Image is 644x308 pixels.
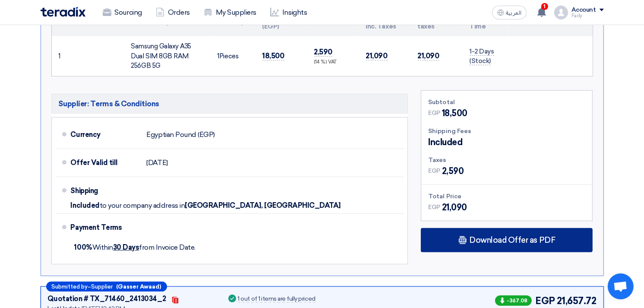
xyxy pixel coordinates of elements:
span: Within from Invoice Date. [74,243,196,251]
div: Total Price [428,192,585,201]
a: Sourcing [96,3,149,22]
span: EGP [428,108,440,117]
span: EGP [428,203,440,212]
div: 1 out of 1 items are fully priced [238,296,316,303]
span: 18,500 [442,107,467,120]
span: 1 [541,3,548,10]
div: Shipping [71,181,140,201]
div: Account [571,6,596,14]
img: profile_test.png [554,6,568,19]
td: 1 [52,36,66,76]
u: 30 Days [113,243,139,251]
div: Offer Valid till [71,152,140,173]
span: 18,500 [262,51,284,60]
span: [GEOGRAPHIC_DATA], [GEOGRAPHIC_DATA] [185,201,341,210]
div: Shipping Fees [428,127,585,136]
span: 21,090 [366,51,388,60]
div: – [46,282,167,292]
span: Supplier [92,284,113,289]
div: Payment Terms [71,217,394,238]
span: 2,590 [442,165,464,178]
button: العربية [492,6,527,19]
span: EGP [535,294,555,308]
div: Open chat [608,273,634,299]
div: (14 %) VAT [314,59,352,66]
div: Taxes [428,156,585,165]
div: Quotation # TX_71460_2413034_2 [48,294,166,304]
div: Samsung Galaxy A35 Dual SIM 8GB RAM 256GB 5G [131,41,204,71]
a: My Suppliers [197,3,263,22]
div: Currency [71,124,140,145]
div: Egyptian Pound (EGP) [147,127,215,143]
span: Download Offer as PDF [469,236,555,244]
span: 21,090 [418,51,439,60]
span: -367.08 [495,295,532,306]
span: العربية [506,10,521,16]
span: 1 [218,52,220,60]
span: 21,657.72 [557,294,597,308]
td: Pieces [211,36,256,76]
span: Included [71,201,100,210]
img: Teradix logo [41,7,85,17]
span: Included [428,136,462,149]
strong: 100% [74,243,92,251]
a: Insights [263,3,314,22]
span: EGP [428,166,440,175]
span: 21,090 [442,201,467,214]
span: 2,590 [314,48,333,57]
div: Fady [571,13,604,18]
b: (Gasser Awaad) [117,284,161,289]
span: to your company address in [100,201,185,210]
a: Orders [149,3,197,22]
span: [DATE] [147,159,168,167]
span: 1-2 Days (Stock) [470,48,494,66]
span: Submitted by [52,284,88,289]
div: Subtotal [428,98,585,107]
h5: Supplier: Terms & Conditions [51,94,408,114]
